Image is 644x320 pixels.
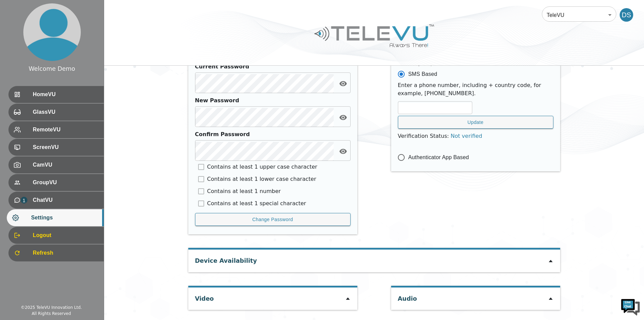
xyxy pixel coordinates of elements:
p: Contains at least 1 upper case character [207,163,317,171]
div: Video [195,287,214,306]
span: RemoteVU [33,126,98,134]
div: Logout [8,227,104,244]
span: Not verified [451,133,482,139]
div: Current Password [195,63,347,71]
div: HomeVU [8,86,104,103]
div: Minimize live chat window [111,3,127,20]
div: GroupVU [8,174,104,191]
div: Refresh [8,244,104,261]
div: ScreenVU [8,139,104,156]
p: Contains at least 1 number [207,187,281,195]
span: HomeVU [33,90,98,99]
img: profile.png [23,3,81,61]
span: GroupVU [33,178,98,187]
div: RemoteVU [8,121,104,138]
div: Welcome Demo [29,64,75,73]
img: d_736959983_company_1615157101543_736959983 [11,31,28,48]
span: ChatVU [33,196,98,204]
div: CamVU [8,156,104,173]
p: 1 [21,197,27,204]
p: Contains at least 1 special character [207,199,306,208]
textarea: Type your message and hit 'Enter' [3,185,129,209]
button: Update [398,116,553,129]
span: SMS Based [408,70,437,78]
img: Logo [313,22,435,50]
div: TeleVU [542,5,616,24]
div: All Rights Reserved [32,311,71,317]
div: New Password [195,97,347,105]
span: ScreenVU [33,143,98,151]
p: Contains at least 1 lower case character [207,175,316,183]
span: Authenticator App Based [408,153,469,162]
div: Device Availability [195,250,257,269]
p: Verification Status : [398,132,553,140]
button: toggle password visibility [336,77,350,90]
div: © 2025 TeleVU Innovation Ltd. [21,304,82,311]
span: Logout [33,231,98,239]
div: Audio [398,287,417,306]
div: 1ChatVU [8,192,104,209]
span: GlassVU [33,108,98,116]
div: Chat with us now [35,36,114,44]
div: Settings [7,209,104,226]
img: Chat Widget [620,296,641,317]
p: Enter a phone number, including + country code, for example, [PHONE_NUMBER]. [398,81,553,98]
div: GlassVU [8,104,104,121]
div: DS [620,8,633,22]
span: Refresh [33,249,98,257]
span: Settings [31,214,98,222]
div: Confirm Password [195,130,347,138]
button: toggle password visibility [336,111,350,124]
button: Change Password [195,213,351,226]
span: We're online! [39,85,93,154]
span: CamVU [33,161,98,169]
button: toggle password visibility [336,145,350,158]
